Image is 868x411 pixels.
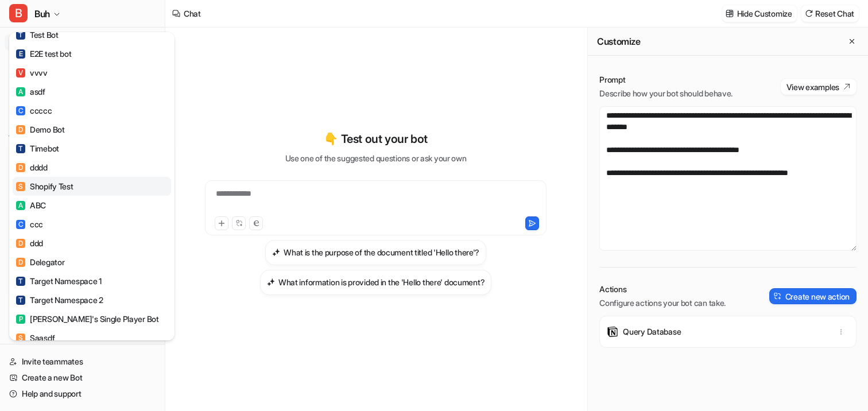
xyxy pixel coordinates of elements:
span: V [16,68,25,77]
div: Delegator [16,256,64,268]
span: Buh [34,6,50,22]
span: T [16,296,25,305]
div: asdf [16,86,45,98]
span: A [16,201,25,210]
div: Test Bot [16,29,59,41]
div: vvvv [16,67,48,79]
span: A [16,87,25,96]
div: Timebot [16,142,59,154]
span: C [16,106,25,115]
div: ABC [16,199,46,211]
div: ccccc [16,104,52,117]
span: E [16,49,25,59]
div: Target Namespace 2 [16,294,103,306]
span: S [16,334,25,343]
div: E2E test bot [16,48,72,60]
div: Target Namespace 1 [16,275,102,287]
span: B [9,4,28,22]
div: [PERSON_NAME]'s Single Player Bot [16,313,159,325]
div: BBuh [9,32,175,340]
span: C [16,220,25,229]
span: T [16,144,25,153]
div: dddd [16,161,48,173]
span: T [16,277,25,286]
div: ddd [16,237,43,249]
span: P [16,315,25,324]
div: Shopify Test [16,180,73,192]
span: S [16,182,25,191]
span: D [16,258,25,267]
div: ccc [16,218,43,230]
div: Demo Bot [16,123,65,135]
span: T [16,30,25,40]
span: D [16,125,25,134]
span: D [16,239,25,248]
div: Saasdf [16,332,55,344]
span: D [16,163,25,172]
